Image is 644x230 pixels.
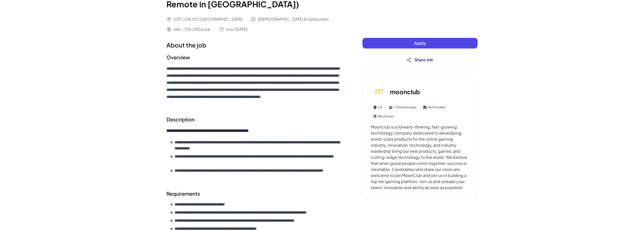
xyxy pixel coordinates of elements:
h2: Description [166,116,342,123]
h2: Requirements [166,190,342,197]
span: Share Job [414,57,433,62]
span: Apply [414,40,426,46]
div: 1-50 employees [386,104,419,111]
h3: moonclub [390,87,420,96]
div: Moonclub is a forward-thinking, fast-growing technology company dedicated to developing world-cla... [371,124,469,191]
div: Not Funded [421,104,448,111]
span: 66k - 72k USD/year [174,26,211,32]
button: Apply [362,38,478,48]
span: over [DATE] [226,26,247,32]
div: Blockchain [371,113,397,120]
div: US [371,104,384,111]
span: [DEMOGRAPHIC_DATA] Employment [258,16,329,22]
span: (UTC+08:00) [GEOGRAPHIC_DATA] [174,16,242,22]
h1: About the job [166,40,342,49]
img: mo [371,84,387,100]
h2: Overview [166,54,342,61]
button: Share Job [362,55,478,65]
